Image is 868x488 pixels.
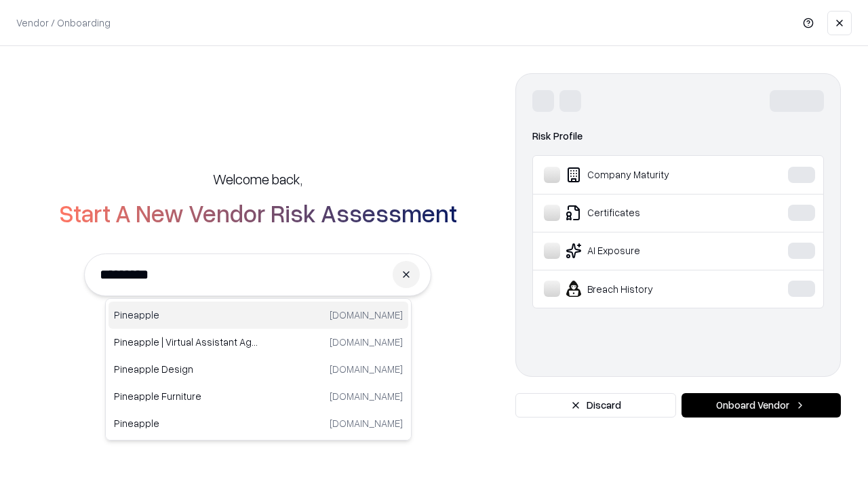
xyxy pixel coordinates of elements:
[330,308,403,322] p: [DOMAIN_NAME]
[532,128,824,144] div: Risk Profile
[515,393,676,418] button: Discard
[330,416,403,430] p: [DOMAIN_NAME]
[682,393,841,418] button: Onboard Vendor
[114,335,258,349] p: Pineapple | Virtual Assistant Agency
[105,298,412,441] div: Suggestions
[544,281,747,297] div: Breach History
[59,199,457,226] h2: Start A New Vendor Risk Assessment
[544,167,747,183] div: Company Maturity
[544,243,747,259] div: AI Exposure
[544,205,747,221] div: Certificates
[114,389,258,403] p: Pineapple Furniture
[330,362,403,376] p: [DOMAIN_NAME]
[330,335,403,349] p: [DOMAIN_NAME]
[213,169,302,188] h5: Welcome back,
[114,362,258,376] p: Pineapple Design
[114,416,258,430] p: Pineapple
[16,16,111,30] p: Vendor / Onboarding
[330,389,403,403] p: [DOMAIN_NAME]
[114,308,258,322] p: Pineapple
